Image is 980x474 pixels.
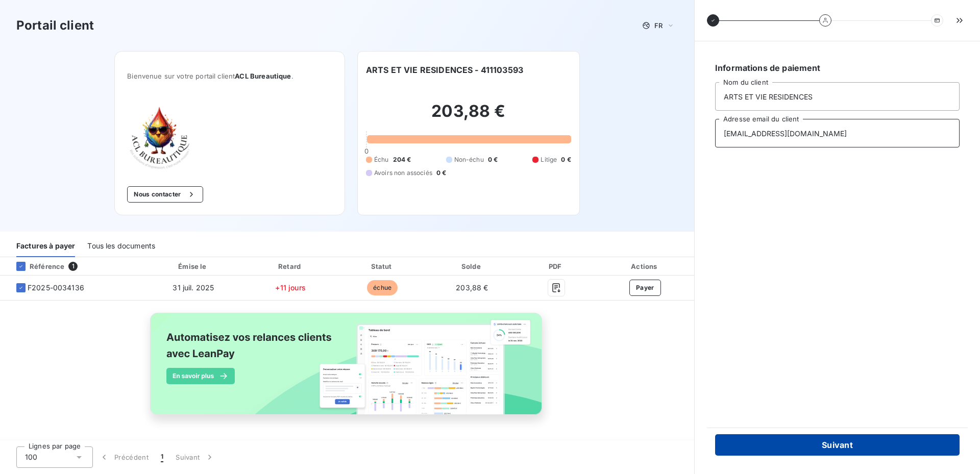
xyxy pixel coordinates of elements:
span: 204 € [393,155,411,164]
div: Retard [246,261,335,271]
h2: 203,88 € [366,101,571,132]
input: placeholder [715,82,960,111]
span: ACL Bureautique [235,72,291,80]
div: Référence [8,262,64,271]
span: FR [654,21,663,30]
h6: Informations de paiement [715,62,960,74]
span: 1 [161,452,163,462]
button: Suivant [169,446,221,468]
span: 31 juil. 2025 [173,283,214,292]
span: 100 [25,452,37,462]
button: Suivant [715,434,960,456]
button: 1 [155,446,169,468]
div: PDF [519,261,594,271]
span: +11 jours [275,283,305,292]
span: 0 € [561,155,571,164]
button: Payer [629,280,661,296]
span: Avoirs non associés [374,168,432,178]
button: Précédent [93,446,155,468]
div: Tous les documents [87,236,155,257]
h3: Portail client [16,16,94,35]
img: Company logo [127,105,192,170]
span: 0 € [436,168,446,178]
span: F2025-0034136 [28,283,84,293]
div: Solde [430,261,514,271]
span: 203,88 € [456,283,488,292]
input: placeholder [715,119,960,147]
div: Émise le [145,261,242,271]
span: 0 [364,147,369,155]
span: Non-échu [454,155,484,164]
span: Échu [374,155,389,164]
span: Bienvenue sur votre portail client . [127,72,332,80]
span: 1 [68,262,78,271]
div: Statut [339,261,426,271]
div: Actions [598,261,692,271]
span: échue [367,280,398,295]
img: banner [141,307,553,432]
span: 0 € [488,155,498,164]
h6: ARTS ET VIE RESIDENCES - 411103593 [366,64,523,76]
span: Litige [541,155,557,164]
div: Factures à payer [16,236,75,257]
button: Nous contacter [127,186,203,203]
